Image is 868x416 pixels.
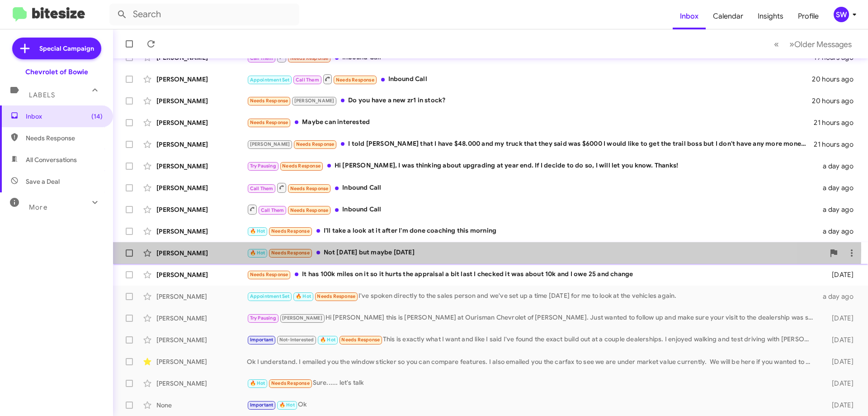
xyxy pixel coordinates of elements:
[247,117,814,128] div: Maybe can interested
[250,272,288,277] span: Needs Response
[261,207,284,213] span: Call Them
[247,226,817,236] div: I'll take a look at it after I'm done coaching this morning
[282,163,321,169] span: Needs Response
[156,314,247,323] div: [PERSON_NAME]
[247,96,812,106] div: Do you have a new zr1 in stock?
[247,291,817,301] div: I've spoken directly to the sales person and we've set up a time [DATE] for me to look at the veh...
[817,183,861,192] div: a day ago
[817,357,861,366] div: [DATE]
[784,35,857,53] button: Next
[769,35,784,53] button: Previous
[817,270,861,279] div: [DATE]
[156,118,247,127] div: [PERSON_NAME]
[294,98,335,104] span: [PERSON_NAME]
[250,293,290,299] span: Appointment Set
[290,186,329,191] span: Needs Response
[247,182,817,193] div: Inbound Call
[817,335,861,344] div: [DATE]
[247,313,817,323] div: Hi [PERSON_NAME] this is [PERSON_NAME] at Ourisman Chevrolet of [PERSON_NAME]. Just wanted to fol...
[250,98,288,104] span: Needs Response
[247,335,817,345] div: This is exactly what I want and like I said I've found the exact build out at a couple dealership...
[156,357,247,366] div: [PERSON_NAME]
[812,75,861,84] div: 20 hours ago
[39,44,94,53] span: Special Campaign
[247,73,812,85] div: Inbound Call
[250,77,290,83] span: Appointment Set
[156,270,247,279] div: [PERSON_NAME]
[247,269,817,280] div: It has 100k miles on it so it hurts the appraisal a bit last I checked it was about 10k and I owe...
[817,314,861,323] div: [DATE]
[26,155,77,164] span: All Conversations
[156,335,247,344] div: [PERSON_NAME]
[317,293,355,299] span: Needs Response
[817,292,861,301] div: a day ago
[156,96,247,105] div: [PERSON_NAME]
[250,141,290,147] span: [PERSON_NAME]
[789,38,794,50] span: »
[290,207,329,213] span: Needs Response
[156,249,247,258] div: [PERSON_NAME]
[250,402,274,408] span: Important
[247,400,817,410] div: Ok
[250,315,276,321] span: Try Pausing
[341,337,380,343] span: Needs Response
[817,379,861,388] div: [DATE]
[247,139,814,149] div: I told [PERSON_NAME] that I have $48.000 and my truck that they said was $6000 I would like to ge...
[109,4,299,25] input: Search
[29,203,47,211] span: More
[156,162,247,171] div: [PERSON_NAME]
[769,35,857,53] nav: Page navigation example
[250,380,265,386] span: 🔥 Hot
[247,161,817,171] div: Hi [PERSON_NAME], I was thinking about upgrading at year end. If I decide to do so, I will let yo...
[706,3,750,29] a: Calendar
[25,67,88,77] div: Chevrolet of Bowie
[814,140,861,149] div: 21 hours ago
[26,112,103,121] span: Inbox
[817,162,861,171] div: a day ago
[817,205,861,214] div: a day ago
[250,163,276,169] span: Try Pausing
[296,141,335,147] span: Needs Response
[247,357,817,366] div: Ok I understand. I emailed you the window sticker so you can compare features. I also emailed you...
[29,91,55,99] span: Labels
[750,3,791,29] span: Insights
[156,140,247,149] div: [PERSON_NAME]
[250,120,288,125] span: Needs Response
[156,379,247,388] div: [PERSON_NAME]
[26,177,60,186] span: Save a Deal
[271,380,310,386] span: Needs Response
[817,227,861,236] div: a day ago
[156,227,247,236] div: [PERSON_NAME]
[91,112,103,121] span: (14)
[156,205,247,214] div: [PERSON_NAME]
[791,3,826,29] a: Profile
[296,293,311,299] span: 🔥 Hot
[320,337,335,343] span: 🔥 Hot
[296,77,319,83] span: Call Them
[826,7,858,22] button: SW
[271,250,310,256] span: Needs Response
[247,204,817,215] div: Inbound Call
[794,39,852,49] span: Older Messages
[247,378,817,388] div: Sure...... let's talk
[774,38,779,50] span: «
[282,315,322,321] span: [PERSON_NAME]
[250,228,265,234] span: 🔥 Hot
[336,77,374,83] span: Needs Response
[279,402,295,408] span: 🔥 Hot
[814,118,861,127] div: 21 hours ago
[817,401,861,410] div: [DATE]
[250,186,274,191] span: Call Them
[156,75,247,84] div: [PERSON_NAME]
[156,292,247,301] div: [PERSON_NAME]
[834,7,849,22] div: SW
[156,401,247,410] div: None
[673,3,706,29] a: Inbox
[26,134,103,143] span: Needs Response
[247,248,825,258] div: Not [DATE] but maybe [DATE]
[279,337,314,343] span: Not-Interested
[12,38,101,59] a: Special Campaign
[271,228,310,234] span: Needs Response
